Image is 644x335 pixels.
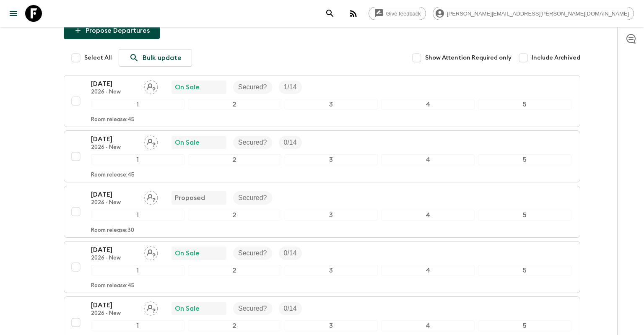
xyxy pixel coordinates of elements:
[175,248,200,258] p: On Sale
[64,186,580,238] button: [DATE]2026 - NewAssign pack leaderProposedSecured?12345Room release:30
[285,265,378,276] div: 3
[279,247,302,260] div: Trip Fill
[91,227,134,234] p: Room release: 30
[175,304,200,314] p: On Sale
[285,99,378,110] div: 3
[233,136,272,149] div: Secured?
[144,249,158,255] span: Assign pack leader
[119,49,192,67] a: Bulk update
[91,245,137,255] p: [DATE]
[279,302,302,315] div: Trip Fill
[91,144,137,151] p: 2026 - New
[188,210,281,221] div: 2
[91,89,137,96] p: 2026 - New
[91,99,184,110] div: 1
[532,54,580,62] span: Include Archived
[381,320,475,331] div: 4
[381,210,475,221] div: 4
[91,134,137,144] p: [DATE]
[238,248,267,258] p: Secured?
[279,136,302,149] div: Trip Fill
[64,130,580,182] button: [DATE]2026 - NewAssign pack leaderOn SaleSecured?Trip Fill12345Room release:45
[369,7,426,20] a: Give feedback
[175,138,200,148] p: On Sale
[284,248,297,258] p: 0 / 14
[64,241,580,293] button: [DATE]2026 - NewAssign pack leaderOn SaleSecured?Trip Fill12345Room release:45
[188,320,281,331] div: 2
[91,300,137,310] p: [DATE]
[91,190,137,200] p: [DATE]
[91,200,137,206] p: 2026 - New
[91,172,135,179] p: Room release: 45
[238,82,267,92] p: Secured?
[285,320,378,331] div: 3
[144,138,158,145] span: Assign pack leader
[91,265,184,276] div: 1
[478,265,571,276] div: 5
[188,265,281,276] div: 2
[442,10,634,17] span: [PERSON_NAME][EMAIL_ADDRESS][PERSON_NAME][DOMAIN_NAME]
[433,7,634,20] div: [PERSON_NAME][EMAIL_ADDRESS][PERSON_NAME][DOMAIN_NAME]
[238,193,267,203] p: Secured?
[188,99,281,110] div: 2
[284,82,297,92] p: 1 / 14
[238,138,267,148] p: Secured?
[84,54,112,62] span: Select All
[478,154,571,165] div: 5
[284,138,297,148] p: 0 / 14
[478,210,571,221] div: 5
[144,304,158,311] span: Assign pack leader
[284,304,297,314] p: 0 / 14
[188,154,281,165] div: 2
[233,247,272,260] div: Secured?
[279,81,302,94] div: Trip Fill
[91,210,184,221] div: 1
[144,193,158,200] span: Assign pack leader
[381,99,475,110] div: 4
[5,5,22,22] button: menu
[381,265,475,276] div: 4
[91,320,184,331] div: 1
[91,154,184,165] div: 1
[233,81,272,94] div: Secured?
[322,5,338,22] button: search adventures
[285,154,378,165] div: 3
[91,255,137,262] p: 2026 - New
[425,54,512,62] span: Show Attention Required only
[238,304,267,314] p: Secured?
[64,22,160,39] button: Propose Departures
[64,75,580,127] button: [DATE]2026 - NewAssign pack leaderOn SaleSecured?Trip Fill12345Room release:45
[143,53,182,63] p: Bulk update
[144,83,158,89] span: Assign pack leader
[91,79,137,89] p: [DATE]
[285,210,378,221] div: 3
[382,10,426,17] span: Give feedback
[233,191,272,205] div: Secured?
[478,99,571,110] div: 5
[478,320,571,331] div: 5
[175,193,205,203] p: Proposed
[91,117,135,123] p: Room release: 45
[233,302,272,315] div: Secured?
[175,82,200,92] p: On Sale
[381,154,475,165] div: 4
[91,283,135,289] p: Room release: 45
[91,310,137,317] p: 2026 - New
